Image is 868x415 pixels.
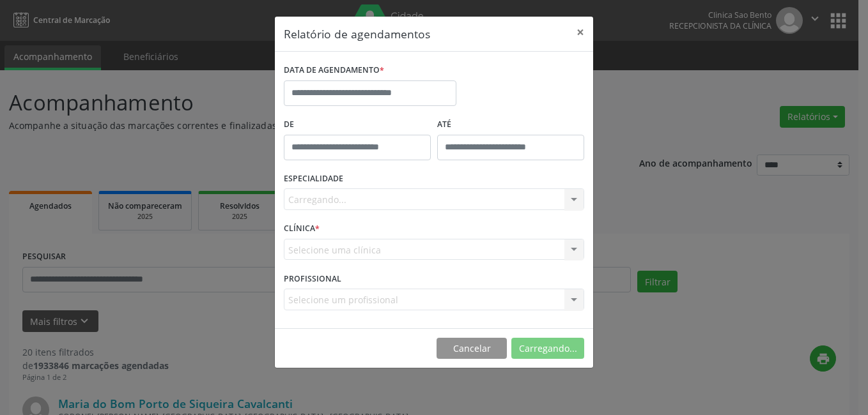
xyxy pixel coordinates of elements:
[568,17,593,48] button: Close
[437,338,507,359] button: Cancelar
[284,269,341,289] label: PROFISSIONAL
[284,219,320,239] label: CLÍNICA
[284,169,343,189] label: ESPECIALIDADE
[284,115,431,135] label: De
[437,115,584,135] label: ATÉ
[284,61,384,80] label: DATA DE AGENDAMENTO
[511,338,584,359] button: Carregando...
[284,26,430,42] h5: Relatório de agendamentos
